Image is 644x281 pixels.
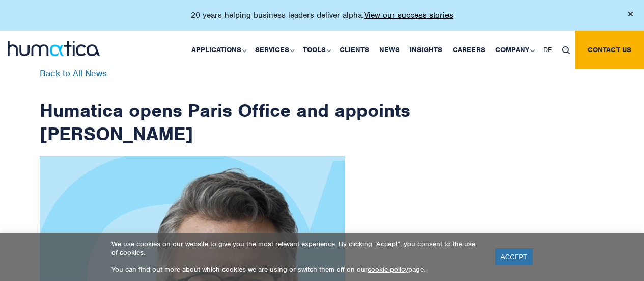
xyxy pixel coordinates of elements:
[191,10,453,20] p: 20 years helping business leaders deliver alpha.
[334,31,374,69] a: Clients
[368,265,408,274] a: cookie policy
[364,10,453,20] a: View our success stories
[40,69,411,145] h1: Humatica opens Paris Office and appoints [PERSON_NAME]
[186,31,250,69] a: Applications
[405,31,447,69] a: Insights
[575,31,644,69] a: Contact us
[8,41,100,56] img: logo
[562,46,570,54] img: search_icon
[447,31,490,69] a: Careers
[490,31,538,69] a: Company
[374,31,405,69] a: News
[495,248,533,265] a: ACCEPT
[298,31,334,69] a: Tools
[40,68,107,79] a: Back to All News
[538,31,557,69] a: DE
[250,31,298,69] a: Services
[111,240,483,257] p: We use cookies on our website to give you the most relevant experience. By clicking “Accept”, you...
[111,265,483,274] p: You can find out more about which cookies we are using or switch them off on our page.
[543,45,552,54] span: DE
